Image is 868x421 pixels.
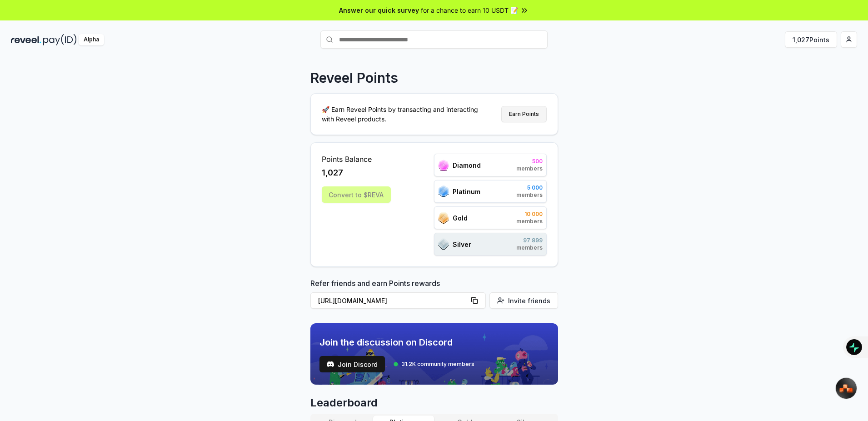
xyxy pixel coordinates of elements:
[322,105,485,124] p: 🚀 Earn Reveel Points by transacting and interacting with Reveel products.
[516,158,543,165] span: 500
[438,185,449,197] img: ranks_icon
[43,34,77,45] img: pay_id
[501,106,547,122] button: Earn Points
[319,336,474,349] span: Join the discussion on Discord
[453,240,471,249] span: Silver
[516,244,543,251] span: members
[785,31,837,48] button: 1,027Points
[327,361,334,368] img: test
[310,70,398,86] p: Reveel Points
[516,237,543,244] span: 97 899
[322,166,343,179] span: 1,027
[11,34,41,45] img: reveel_dark
[516,191,543,199] span: members
[516,184,543,191] span: 5 000
[438,160,449,171] img: ranks_icon
[438,238,449,250] img: ranks_icon
[489,292,558,309] button: Invite friends
[319,356,385,372] a: testJoin Discord
[322,154,391,165] span: Points Balance
[453,160,481,170] span: Diamond
[310,323,558,385] img: discord_banner
[79,34,104,45] div: Alpha
[401,361,474,368] span: 31.2K community members
[516,210,543,218] span: 10 000
[338,360,378,369] span: Join Discord
[310,396,558,410] span: Leaderboard
[839,384,854,393] img: svg+xml,%3Csvg%20xmlns%3D%22http%3A%2F%2Fwww.w3.org%2F2000%2Fsvg%22%20width%3D%2233%22%20height%3...
[438,212,449,224] img: ranks_icon
[310,278,558,312] div: Refer friends and earn Points rewards
[339,5,419,15] span: Answer our quick survey
[516,218,543,225] span: members
[516,165,543,172] span: members
[319,356,385,372] button: Join Discord
[453,213,468,223] span: Gold
[310,292,486,309] button: [URL][DOMAIN_NAME]
[508,296,550,306] span: Invite friends
[453,187,480,196] span: Platinum
[421,5,518,15] span: for a chance to earn 10 USDT 📝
